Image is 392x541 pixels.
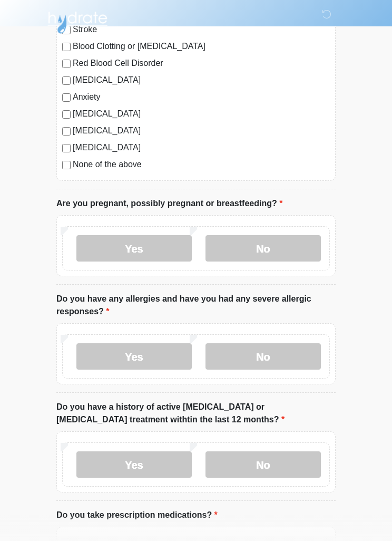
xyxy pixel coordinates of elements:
[56,509,218,521] label: Do you take prescription medications?
[73,57,330,70] label: Red Blood Cell Disorder
[205,343,321,370] label: No
[205,451,321,478] label: No
[62,93,71,102] input: Anxiety
[76,235,192,262] label: Yes
[56,197,282,210] label: Are you pregnant, possibly pregnant or breastfeeding?
[46,8,109,34] img: Hydrate IV Bar - Chandler Logo
[62,60,71,68] input: Red Blood Cell Disorder
[62,43,71,51] input: Blood Clotting or [MEDICAL_DATA]
[73,141,330,154] label: [MEDICAL_DATA]
[76,451,192,478] label: Yes
[56,401,336,426] label: Do you have a history of active [MEDICAL_DATA] or [MEDICAL_DATA] treatment withtin the last 12 mo...
[62,110,71,119] input: [MEDICAL_DATA]
[73,74,330,86] label: [MEDICAL_DATA]
[62,127,71,136] input: [MEDICAL_DATA]
[76,343,192,370] label: Yes
[62,76,71,85] input: [MEDICAL_DATA]
[73,108,330,120] label: [MEDICAL_DATA]
[205,235,321,262] label: No
[62,144,71,152] input: [MEDICAL_DATA]
[73,158,330,171] label: None of the above
[73,124,330,137] label: [MEDICAL_DATA]
[56,293,336,318] label: Do you have any allergies and have you had any severe allergic responses?
[62,161,71,169] input: None of the above
[73,91,330,103] label: Anxiety
[73,40,330,53] label: Blood Clotting or [MEDICAL_DATA]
